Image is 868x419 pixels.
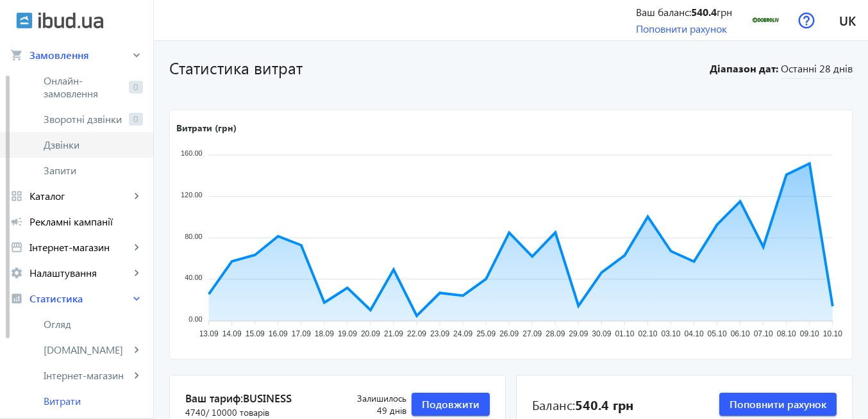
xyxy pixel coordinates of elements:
span: Залишилось [331,392,406,405]
tspan: 26.09 [499,330,519,339]
span: Витрати [44,395,143,407]
tspan: 04.10 [685,330,704,339]
tspan: 25.09 [476,330,496,339]
span: Подовжити [422,397,480,411]
tspan: 29.09 [569,330,588,339]
tspan: 10.10 [823,330,842,339]
span: Дзвінки [44,138,143,151]
span: Інтернет-магазин [44,369,130,382]
tspan: 16.09 [269,330,288,339]
span: Ваш тариф: [185,391,331,406]
tspan: 80.00 [185,233,203,240]
mat-icon: keyboard_arrow_right [130,267,143,279]
tspan: 28.09 [546,330,565,339]
tspan: 23.09 [430,330,449,339]
mat-icon: storefront [10,241,23,254]
span: Запити [44,164,143,177]
text: Витрати (грн) [176,122,237,134]
tspan: 09.10 [800,330,819,339]
mat-icon: keyboard_arrow_right [130,292,143,305]
span: 0 [129,81,143,94]
tspan: 05.10 [708,330,727,339]
tspan: 24.09 [453,330,472,339]
span: 4740 [185,406,269,419]
span: Рекламні кампанії [29,215,143,228]
tspan: 02.10 [638,330,657,339]
tspan: 15.09 [246,330,265,339]
a: Поповнити рахунок [636,22,727,35]
span: Поповнити рахунок [730,397,826,411]
img: ibud.svg [16,12,33,29]
span: / 10000 товарів [206,406,269,418]
mat-icon: keyboard_arrow_right [130,49,143,62]
span: [DOMAIN_NAME] [44,343,130,356]
tspan: 19.09 [338,330,357,339]
tspan: 30.09 [592,330,611,339]
b: Діапазон дат: [708,62,778,76]
mat-icon: campaign [10,215,23,228]
span: Зворотні дзвінки [44,113,124,126]
span: Business [243,391,292,405]
tspan: 07.10 [754,330,773,339]
span: Каталог [29,190,130,202]
span: Статистика [29,292,130,305]
b: 540.4 грн [575,395,633,413]
img: help.svg [798,12,815,29]
div: Ваш баланс: грн [636,5,732,19]
tspan: 01.10 [615,330,634,339]
tspan: 08.10 [777,330,796,339]
div: 49 днів [331,392,406,417]
tspan: 22.09 [407,330,426,339]
span: Налаштування [29,267,130,279]
tspan: 0.00 [188,315,202,323]
tspan: 18.09 [315,330,334,339]
mat-icon: keyboard_arrow_right [130,343,143,356]
div: Баланс: [532,395,633,413]
tspan: 27.09 [522,330,542,339]
mat-icon: keyboard_arrow_right [130,241,143,254]
tspan: 13.09 [199,330,219,339]
span: Інтернет-магазин [29,241,130,254]
span: Онлайн-замовлення [44,74,124,100]
mat-icon: keyboard_arrow_right [130,369,143,382]
span: uk [839,12,856,28]
span: Огляд [44,318,143,331]
mat-icon: settings [10,267,23,279]
img: 59ca3a413b0f53464-15064254079-dobroliv1.png [751,6,780,35]
button: Поповнити рахунок [719,393,837,416]
mat-icon: analytics [10,292,23,305]
span: Останні 28 днів [781,62,853,79]
tspan: 14.09 [222,330,242,339]
tspan: 20.09 [361,330,380,339]
tspan: 160.00 [181,150,203,158]
tspan: 40.00 [185,274,203,282]
mat-icon: grid_view [10,190,23,202]
tspan: 06.10 [731,330,750,339]
span: Замовлення [29,49,130,62]
tspan: 120.00 [181,191,203,199]
tspan: 03.10 [662,330,681,339]
b: 540.4 [691,5,717,19]
button: Подовжити [412,393,490,416]
mat-icon: keyboard_arrow_right [130,190,143,202]
tspan: 21.09 [384,330,403,339]
tspan: 17.09 [292,330,311,339]
mat-icon: shopping_cart [10,49,23,62]
span: 0 [129,113,143,126]
h1: Статистика витрат [169,56,703,79]
img: ibud_text.svg [38,12,103,29]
